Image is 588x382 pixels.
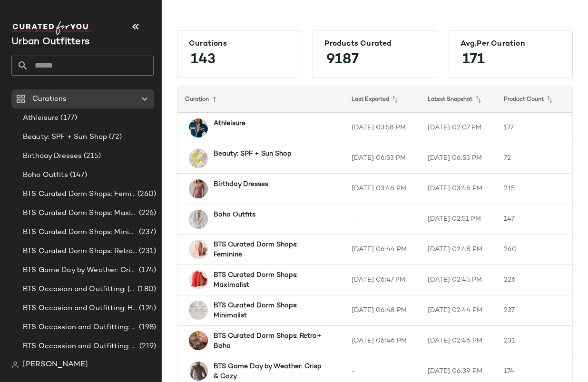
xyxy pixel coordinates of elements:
[189,210,208,229] img: 101991065_010_b
[137,303,156,314] span: (124)
[59,113,77,124] span: (177)
[11,361,19,369] img: svg%3e
[23,170,68,181] span: Boho Outfits
[496,86,572,113] th: Product Count
[496,295,572,326] td: 237
[68,170,88,181] span: (147)
[177,86,344,113] th: Curation
[344,86,420,113] th: Last Exported
[461,39,561,49] div: Avg.per Curation
[189,331,208,350] img: 103681524_000_b
[344,235,420,265] td: [DATE] 06:44 PM
[189,301,208,320] img: 68846146_011_b
[420,204,496,235] td: [DATE] 02:51 PM
[189,270,208,289] img: 102187119_060_b
[214,301,327,321] b: BTS Curated Dorm Shops: Minimalist
[344,174,420,204] td: [DATE] 03:46 PM
[496,143,572,174] td: 72
[189,179,208,198] img: 103171302_054_b
[136,284,156,295] span: (180)
[214,331,327,351] b: BTS Curated Dorm Shops: Retro+ Boho
[137,246,156,257] span: (231)
[344,326,420,356] td: [DATE] 06:46 PM
[344,295,420,326] td: [DATE] 06:48 PM
[189,240,208,259] img: 102187119_066_b
[136,189,156,200] span: (260)
[189,362,208,381] img: 101460855_020_b
[82,151,101,162] span: (215)
[189,118,208,137] img: 101256782_042_b
[214,149,292,159] b: Beauty: SPF + Sun Shop
[137,227,156,238] span: (237)
[344,113,420,143] td: [DATE] 03:58 PM
[496,113,572,143] td: 177
[420,113,496,143] td: [DATE] 02:07 PM
[496,326,572,356] td: 231
[23,227,137,238] span: BTS Curated Dorm Shops: Minimalist
[344,143,420,174] td: [DATE] 06:53 PM
[214,240,327,260] b: BTS Curated Dorm Shops: Feminine
[214,270,327,290] b: BTS Curated Dorm Shops: Maximalist
[420,265,496,295] td: [DATE] 02:45 PM
[344,265,420,295] td: [DATE] 06:47 PM
[23,246,137,257] span: BTS Curated Dorm Shops: Retro+ Boho
[137,341,156,352] span: (219)
[23,113,59,124] span: Athleisure
[23,132,107,143] span: Beauty: SPF + Sun Shop
[189,149,208,168] img: 99904435_272_b
[420,143,496,174] td: [DATE] 06:53 PM
[137,322,156,333] span: (198)
[23,189,136,200] span: BTS Curated Dorm Shops: Feminine
[23,284,136,295] span: BTS Occasion and Outfitting: [PERSON_NAME] to Party
[11,37,89,47] span: Current Company Name
[496,204,572,235] td: 147
[137,208,156,219] span: (226)
[11,21,92,34] img: cfy_white_logo.C9jOOHJF.svg
[32,94,67,105] span: Curations
[317,43,368,77] span: 9187
[420,86,496,113] th: Latest Snapshot
[23,208,137,219] span: BTS Curated Dorm Shops: Maximalist
[496,174,572,204] td: 215
[214,210,255,220] b: Boho Outfits
[420,174,496,204] td: [DATE] 03:46 PM
[23,359,88,371] span: [PERSON_NAME]
[496,235,572,265] td: 260
[23,322,137,333] span: BTS Occassion and Outfitting: Campus Lounge
[23,151,82,162] span: Birthday Dresses
[107,132,122,143] span: (72)
[453,43,494,77] span: 171
[344,204,420,235] td: -
[23,341,137,352] span: BTS Occassion and Outfitting: First Day Fits
[324,39,425,49] div: Products Curated
[420,295,496,326] td: [DATE] 02:44 PM
[420,326,496,356] td: [DATE] 02:46 PM
[420,235,496,265] td: [DATE] 02:48 PM
[496,265,572,295] td: 226
[189,39,289,49] div: Curations
[23,303,137,314] span: BTS Occasion and Outfitting: Homecoming Dresses
[214,179,268,189] b: Birthday Dresses
[137,265,156,276] span: (174)
[214,362,327,382] b: BTS Game Day by Weather: Crisp & Cozy
[214,118,245,128] b: Athleisure
[23,265,137,276] span: BTS Game Day by Weather: Crisp & Cozy
[181,43,225,77] span: 143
